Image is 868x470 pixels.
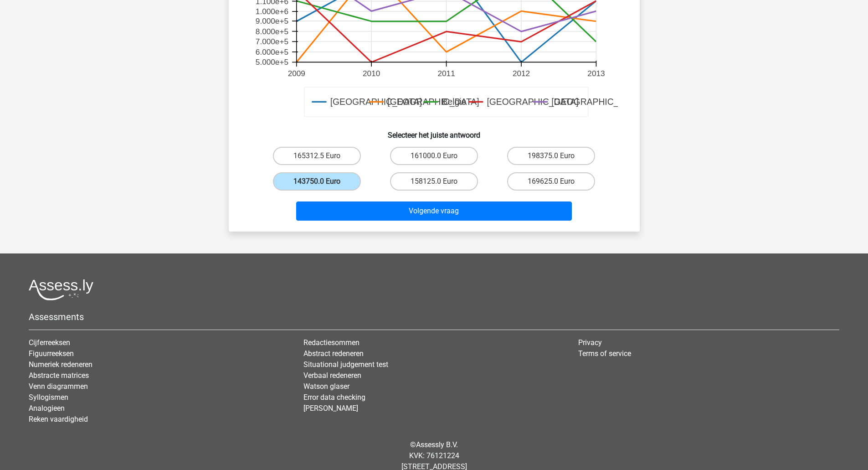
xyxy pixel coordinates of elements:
[29,360,92,369] a: Numeriek redeneren
[255,27,288,36] text: 8.000e+5
[578,349,631,358] a: Terms of service
[303,382,349,391] a: Watson glaser
[330,97,421,108] text: [GEOGRAPHIC_DATA]
[255,47,288,57] text: 6.000e+5
[29,349,74,358] a: Figuurreeksen
[255,58,288,67] text: 5.000e+5
[512,69,529,78] text: 2012
[387,97,479,108] text: [GEOGRAPHIC_DATA]
[507,172,595,191] label: 169625.0 Euro
[442,97,466,107] text: Belgie
[507,147,595,165] label: 198375.0 Euro
[288,69,305,78] text: 2009
[551,97,643,108] text: [GEOGRAPHIC_DATA]
[303,393,365,402] a: Error data checking
[303,349,364,358] a: Abstract redeneren
[29,415,88,424] a: Reken vaardigheid
[29,404,65,413] a: Analogieen
[390,172,478,191] label: 158125.0 Euro
[487,97,578,108] text: [GEOGRAPHIC_DATA]
[303,404,358,413] a: [PERSON_NAME]
[437,69,455,78] text: 2011
[363,69,380,78] text: 2010
[29,279,93,300] img: Assessly logo
[255,7,288,16] text: 1.000e+6
[29,371,89,380] a: Abstracte matrices
[303,360,388,369] a: Situational judgement test
[243,124,625,139] h6: Selecteer het juiste antwoord
[29,393,68,402] a: Syllogismen
[587,69,605,78] text: 2013
[273,147,361,165] label: 165312.5 Euro
[303,338,360,347] a: Redactiesommen
[255,16,288,26] text: 9.000e+5
[29,338,70,347] a: Cijferreeksen
[578,338,602,347] a: Privacy
[273,172,361,191] label: 143750.0 Euro
[303,371,361,380] a: Verbaal redeneren
[296,201,572,221] button: Volgende vraag
[416,440,458,449] a: Assessly B.V.
[255,37,288,46] text: 7.000e+5
[390,147,478,165] label: 161000.0 Euro
[29,382,88,391] a: Venn diagrammen
[29,311,839,322] h5: Assessments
